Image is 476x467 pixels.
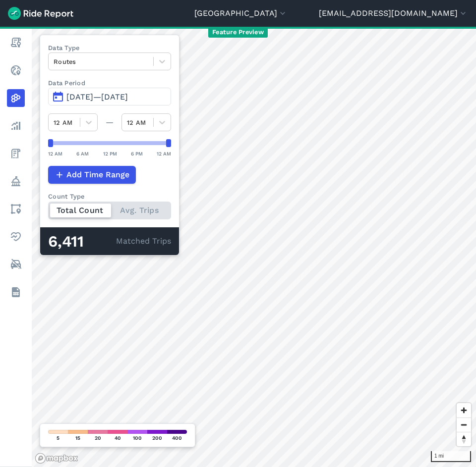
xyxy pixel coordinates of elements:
a: Areas [7,200,25,218]
a: Analyze [7,117,25,135]
div: Count Type [48,192,171,201]
div: Matched Trips [40,227,179,255]
button: [GEOGRAPHIC_DATA] [194,7,288,19]
a: Mapbox logo [35,453,78,464]
button: [DATE]—[DATE] [48,88,171,105]
a: Report [7,34,25,52]
div: — [98,116,121,128]
a: Health [7,228,25,246]
span: [DATE]—[DATE] [66,92,128,102]
span: Add Time Range [66,169,129,181]
label: Data Type [48,43,171,52]
div: 12 AM [157,149,171,158]
a: Policy [7,172,25,190]
div: 6,411 [48,235,116,248]
label: Data Period [48,78,171,88]
div: 6 PM [131,149,143,158]
div: 12 AM [48,149,62,158]
button: Reset bearing to north [457,432,471,446]
img: Ride Report [8,7,73,20]
div: 6 AM [76,149,89,158]
button: Zoom out [457,417,471,432]
button: Add Time Range [48,166,136,184]
div: 12 PM [103,149,117,158]
div: 1 mi [431,451,471,462]
a: Fees [7,145,25,162]
button: [EMAIL_ADDRESS][DOMAIN_NAME] [319,7,468,19]
a: ModeShift [7,256,25,273]
button: Zoom in [457,403,471,417]
span: Feature Preview [208,27,268,38]
canvas: Map [32,27,476,467]
a: Heatmaps [7,89,25,107]
a: Realtime [7,61,25,79]
a: Datasets [7,283,25,301]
